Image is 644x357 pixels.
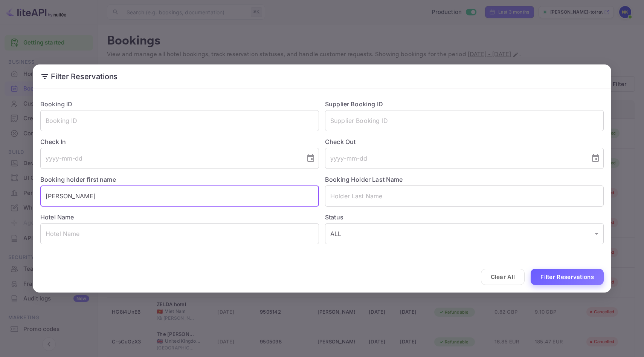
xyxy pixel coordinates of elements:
input: yyyy-mm-dd [325,148,585,169]
button: Clear All [481,269,525,285]
div: ALL [325,223,604,244]
label: Supplier Booking ID [325,100,383,108]
label: Booking ID [40,100,73,108]
input: Booking ID [40,110,319,131]
input: Hotel Name [40,223,319,244]
h2: Filter Reservations [33,64,611,89]
input: Supplier Booking ID [325,110,604,131]
label: Booking Holder Last Name [325,176,403,183]
label: Hotel Name [40,213,74,221]
button: Choose date [588,151,603,166]
label: Check Out [325,137,604,146]
input: Holder First Name [40,185,319,207]
input: Holder Last Name [325,185,604,207]
input: yyyy-mm-dd [40,148,300,169]
label: Booking holder first name [40,176,116,183]
label: Check In [40,137,319,146]
label: Status [325,213,604,222]
button: Choose date [303,151,318,166]
button: Filter Reservations [531,269,604,285]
